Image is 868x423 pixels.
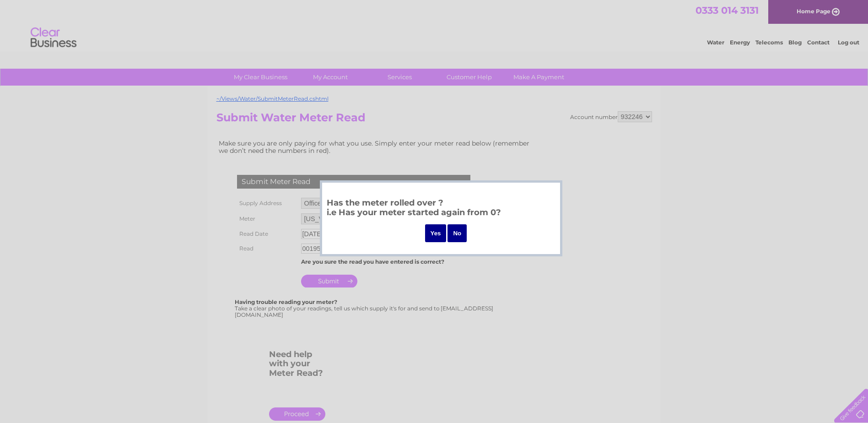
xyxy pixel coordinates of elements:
h3: Has the meter rolled over ? i.e Has your meter started again from 0? [327,196,555,222]
input: Yes [425,224,447,242]
a: Water [707,39,724,46]
a: Telecoms [755,39,783,46]
a: Blog [788,39,802,46]
img: logo.png [30,24,77,52]
div: Clear Business is a trading name of Verastar Limited (registered in [GEOGRAPHIC_DATA] No. 3667643... [218,5,651,44]
a: 0333 014 3131 [695,5,759,16]
a: Energy [730,39,750,46]
a: Contact [807,39,830,46]
a: Log out [838,39,859,46]
input: No [447,224,467,242]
